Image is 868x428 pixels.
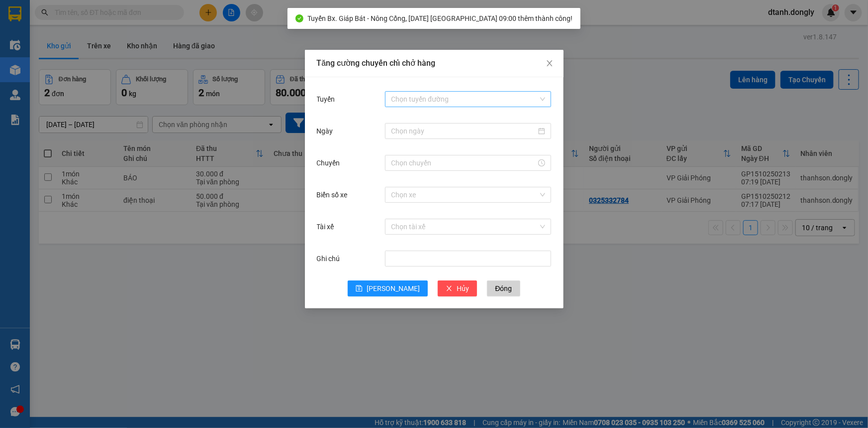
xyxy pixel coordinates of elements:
button: closeHủy [438,281,477,296]
label: Biển số xe [317,191,353,199]
span: Tuyến Bx. Giáp Bát - Nông Cống, [DATE] [GEOGRAPHIC_DATA] 09:00 thêm thành công! [307,14,573,22]
input: Ghi chú [385,251,551,267]
div: Tăng cường chuyến chỉ chở hàng [317,58,552,69]
label: Ghi chú [317,255,345,263]
span: Hủy [457,283,469,294]
span: check-circle [295,14,303,22]
label: Ngày [317,127,338,135]
input: Biển số xe [391,187,538,202]
input: Ngày [391,126,536,137]
span: close [446,285,453,293]
label: Tài xế [317,223,339,231]
button: Close [536,50,564,78]
button: Đóng [487,281,520,296]
label: Tuyến [317,95,340,103]
span: [PERSON_NAME] [367,283,420,294]
span: close [546,59,554,67]
input: Chuyến [391,157,536,168]
span: Đóng [495,283,512,294]
label: Chuyến [317,159,345,167]
span: save [356,285,363,293]
input: Tài xế [391,219,538,234]
button: save[PERSON_NAME] [348,281,428,296]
